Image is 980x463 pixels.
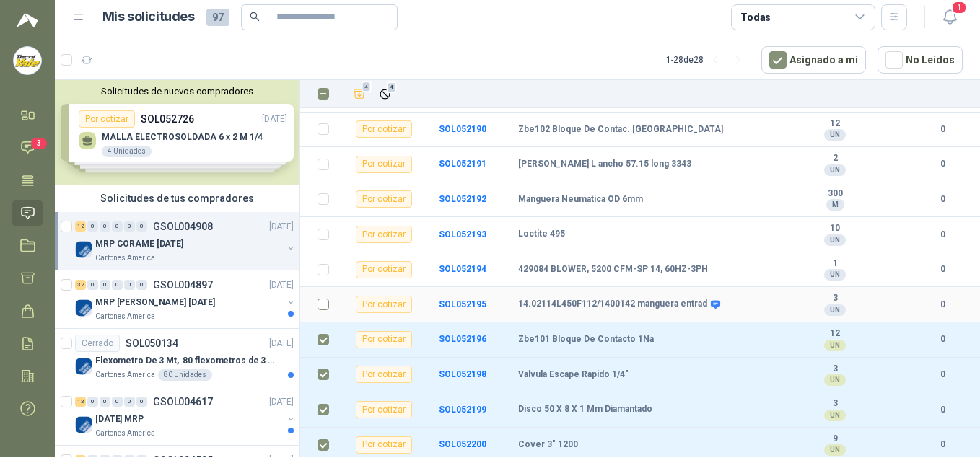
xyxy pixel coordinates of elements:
[922,193,963,206] b: 0
[269,278,294,292] p: [DATE]
[12,134,43,161] a: 3
[518,334,654,345] b: Zbe101 Bloque De Contacto 1Na
[922,332,963,346] b: 0
[439,229,486,239] a: SOL052193
[826,199,844,211] div: M
[158,369,212,381] div: 80 Unidades
[362,81,372,92] span: 4
[269,337,294,350] p: [DATE]
[785,258,885,270] b: 1
[100,280,110,290] div: 0
[95,354,275,368] p: Flexometro De 3 Mt, 80 flexometros de 3 m Marca Tajima
[356,226,412,243] div: Por cotizar
[124,280,135,290] div: 0
[439,159,486,169] a: SOL052191
[922,263,963,276] b: 0
[824,129,846,141] div: UN
[785,328,885,340] b: 12
[785,153,885,164] b: 2
[136,280,147,290] div: 0
[269,395,294,409] p: [DATE]
[250,12,260,22] span: search
[349,84,369,104] button: Añadir
[375,84,395,104] button: Ignorar
[785,433,885,445] b: 9
[922,368,963,382] b: 0
[785,188,885,200] b: 300
[75,416,92,433] img: Company Logo
[439,405,486,415] a: SOL052199
[824,234,846,246] div: UN
[878,46,963,74] button: No Leídos
[439,439,486,449] a: SOL052200
[136,397,147,407] div: 0
[153,397,213,407] p: GSOL004617
[356,331,412,348] div: Por cotizar
[387,81,397,93] span: 4
[75,241,92,258] img: Company Logo
[785,398,885,410] b: 3
[75,397,86,407] div: 13
[785,118,885,130] b: 12
[439,124,486,134] b: SOL052190
[95,252,155,264] p: Cartones America
[95,428,155,439] p: Cartones America
[761,46,866,74] button: Asignado a mi
[439,299,486,309] a: SOL052195
[100,221,110,231] div: 0
[95,369,155,381] p: Cartones America
[785,363,885,375] b: 3
[124,221,135,231] div: 0
[824,444,846,456] div: UN
[17,12,38,29] img: Logo peakr
[75,276,297,322] a: 32 0 0 0 0 0 GSOL004897[DATE] Company LogoMRP [PERSON_NAME] [DATE]Cartones America
[518,369,629,381] b: Valvula Escape Rapido 1/4"
[922,123,963,136] b: 0
[518,159,691,170] b: [PERSON_NAME] L ancho 57.15 long 3343
[439,194,486,204] a: SOL052192
[75,221,86,231] div: 12
[356,366,412,383] div: Por cotizar
[356,190,412,208] div: Por cotizar
[100,397,110,407] div: 0
[153,221,213,231] p: GSOL004908
[518,229,565,240] b: Loctite 495
[95,311,155,322] p: Cartones America
[95,296,215,309] p: MRP [PERSON_NAME] [DATE]
[55,329,299,387] a: CerradoSOL050134[DATE] Company LogoFlexometro De 3 Mt, 80 flexometros de 3 m Marca TajimaCartones...
[55,185,299,212] div: Solicitudes de tus compradores
[112,280,123,290] div: 0
[439,369,486,379] b: SOL052198
[75,299,92,317] img: Company Logo
[518,124,723,136] b: Zbe102 Bloque De Contac. [GEOGRAPHIC_DATA]
[14,47,41,74] img: Company Logo
[124,397,135,407] div: 0
[87,280,98,290] div: 0
[356,401,412,418] div: Por cotizar
[666,48,750,71] div: 1 - 28 de 28
[356,120,412,138] div: Por cotizar
[356,156,412,173] div: Por cotizar
[439,334,486,344] a: SOL052196
[61,86,294,97] button: Solicitudes de nuevos compradores
[87,221,98,231] div: 0
[95,237,183,251] p: MRP CORAME [DATE]
[518,439,578,451] b: Cover 3" 1200
[518,299,707,310] b: 14.02114L450F112/1400142 manguera entrad
[785,223,885,234] b: 10
[824,269,846,281] div: UN
[518,404,652,415] b: Disco 50 X 8 X 1 Mm Diamantado
[824,164,846,176] div: UN
[112,397,123,407] div: 0
[951,1,967,14] span: 1
[922,403,963,417] b: 0
[136,221,147,231] div: 0
[824,304,846,316] div: UN
[112,221,123,231] div: 0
